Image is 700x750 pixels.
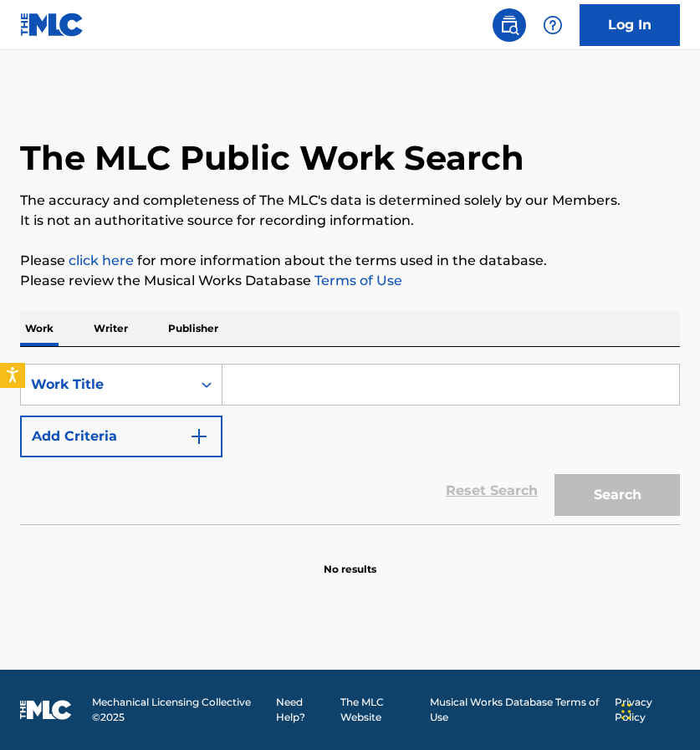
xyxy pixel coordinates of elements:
p: The accuracy and completeness of The MLC's data is determined solely by our Members. [20,191,680,211]
div: Drag [621,686,631,737]
p: Please for more information about the terms used in the database. [20,251,680,271]
img: help [543,15,563,35]
button: Add Criteria [20,416,222,457]
span: Mechanical Licensing Collective © 2025 [92,695,267,725]
img: logo [20,700,72,720]
p: Please review the Musical Works Database [20,271,680,291]
h1: The MLC Public Work Search [20,137,524,179]
form: Search Form [20,364,680,524]
img: MLC Logo [20,13,84,37]
a: Privacy Policy [615,695,680,725]
p: Work [20,311,59,346]
iframe: Chat Widget [616,670,700,750]
p: Writer [89,311,133,346]
p: No results [324,542,376,577]
a: Log In [580,4,680,46]
img: 9d2ae6d4665cec9f34b9.svg [189,426,209,446]
a: Public Search [493,8,526,42]
a: Need Help? [276,695,330,725]
a: Terms of Use [311,273,402,288]
img: search [499,15,519,35]
a: Musical Works Database Terms of Use [430,695,605,725]
p: It is not an authoritative source for recording information. [20,211,680,231]
a: The MLC Website [340,695,421,725]
p: Publisher [163,311,223,346]
a: click here [69,253,134,268]
div: Help [536,8,570,42]
div: Work Title [31,375,181,395]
